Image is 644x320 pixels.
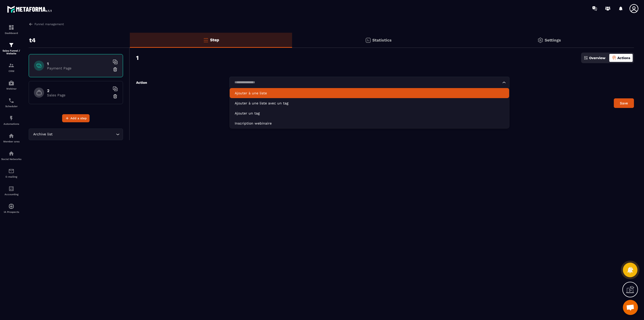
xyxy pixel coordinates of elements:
img: formation [8,24,14,30]
button: Save [614,98,634,108]
p: Sales Page [47,93,110,97]
img: bars-o.4a397970.svg [203,37,209,43]
p: Statistics [372,38,392,43]
p: Ajouter à une liste avec un tag [235,101,504,106]
p: Accounting [1,193,21,196]
a: formationformationSales Funnel / Website [1,38,21,59]
p: Sales Funnel / Website [1,49,21,55]
img: dashboard.5f9f1413.svg [584,56,588,60]
a: social-networksocial-networkSocial Networks [1,147,21,164]
p: CRM [1,70,21,72]
label: Action [136,81,147,85]
a: accountantaccountantAccounting [1,182,21,199]
img: automations [8,203,14,209]
img: scheduler [8,98,14,104]
a: emailemailE-mailing [1,164,21,182]
a: schedulerschedulerScheduler [1,94,21,111]
p: Automations [1,123,21,125]
p: Payment Page [47,66,110,70]
p: Inscription webinaire [235,121,504,126]
a: automationsautomationsAutomations [1,111,21,129]
div: Search for option [229,77,509,88]
div: Search for option [29,129,123,140]
p: Scheduler [1,105,21,108]
img: actions-active.8f1ece3a.png [612,56,616,60]
span: Add a step [70,116,87,121]
p: Ajouter un tag [235,111,504,116]
img: formation [8,62,14,68]
img: trash [113,94,118,99]
p: Actions [617,56,630,60]
img: accountant [8,186,14,192]
img: email [8,168,14,174]
img: social-network [8,150,14,156]
a: Funnel management [29,22,64,26]
a: automationsautomationsWebinar [1,76,21,94]
img: automations [8,80,14,86]
input: Search for option [54,132,115,137]
p: IA Prospects [1,211,21,213]
img: logo [7,5,52,14]
a: formationformationDashboard [1,21,21,38]
img: stats.20deebd0.svg [365,37,371,43]
img: trash [113,67,118,72]
p: Dashboard [1,32,21,34]
img: arrow [29,22,33,26]
p: Ajouter à une liste [235,91,504,96]
p: Settings [545,38,561,43]
button: Add a step [62,114,90,122]
h3: 1 [136,54,139,61]
a: formationformationCRM [1,59,21,76]
p: E-mailing [1,175,21,178]
p: Overview [589,56,606,60]
img: setting-gr.5f69749f.svg [537,37,543,43]
p: Webinar [1,87,21,90]
img: automations [8,133,14,139]
h6: 1 [47,61,110,66]
input: Search for option [233,80,501,85]
h6: 2 [47,88,110,93]
span: Archive list [32,132,54,137]
img: formation [8,42,14,48]
a: Mở cuộc trò chuyện [623,300,638,315]
p: Member area [1,140,21,143]
a: automationsautomationsMember area [1,129,21,147]
p: Step [210,37,219,42]
p: Social Networks [1,158,21,161]
p: t4 [29,35,36,45]
img: automations [8,115,14,121]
